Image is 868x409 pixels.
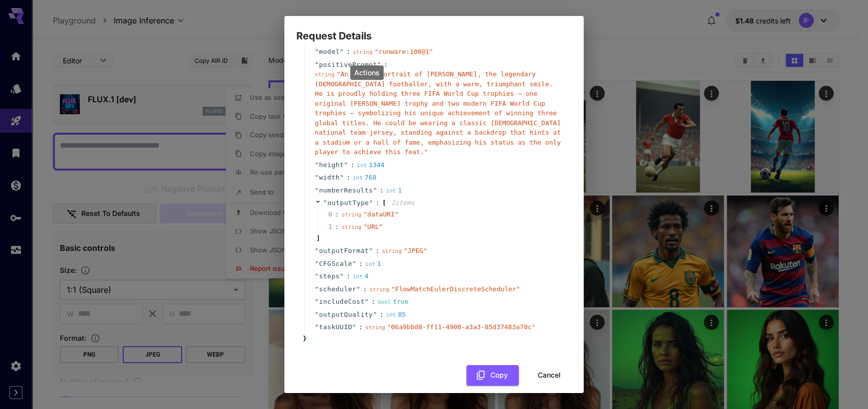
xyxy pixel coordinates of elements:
div: : [335,222,339,232]
span: 2 item s [391,199,415,206]
div: 1 [386,186,402,196]
div: 1 [365,259,381,269]
span: } [301,334,307,344]
div: 1344 [357,160,384,170]
span: " runware:100@1 " [375,48,433,55]
span: " [315,311,319,318]
span: " [340,272,344,280]
span: " dataURI " [363,210,398,218]
h2: Request Details [284,16,584,44]
span: " 06a9bbd8-ff11-4900-a3a3-85d37483a70c " [387,323,535,331]
span: " [315,285,319,293]
span: " [373,311,377,318]
span: int [353,273,363,280]
span: : [380,186,384,196]
span: " [369,199,373,206]
span: " FlowMatchEulerDiscreteScheduler " [391,285,520,293]
span: string [382,248,402,254]
span: : [384,60,388,70]
span: positivePrompt [319,60,377,70]
div: true [378,297,409,307]
span: taskUUID [319,322,352,332]
span: " [373,187,377,194]
div: Actions [350,65,384,80]
div: 4 [353,271,369,281]
span: " [352,260,356,267]
span: " [315,260,319,267]
span: string [342,211,362,218]
span: string [342,224,362,230]
span: bool [378,299,391,305]
span: height [319,160,344,170]
span: " [369,247,373,254]
span: int [386,312,396,318]
span: : [346,47,350,57]
span: " [315,272,319,280]
span: " [356,285,360,293]
span: " URL " [363,223,383,230]
span: " [315,48,319,55]
span: string [353,49,373,55]
span: " [315,161,319,169]
span: " [365,298,369,305]
span: string [365,324,385,331]
span: " [315,298,319,305]
span: model [319,47,340,57]
span: " [352,323,356,331]
span: " [344,161,348,169]
div: 768 [353,173,376,183]
span: outputQuality [319,310,373,320]
span: int [386,188,396,194]
span: " [323,199,327,206]
span: string [315,71,335,78]
span: " [340,174,344,181]
span: : [359,259,363,269]
span: " [315,187,319,194]
span: CFGScale [319,259,352,269]
span: : [346,271,350,281]
span: int [357,162,367,169]
span: " [315,323,319,331]
span: " [315,247,319,254]
span: steps [319,271,340,281]
span: : [363,284,367,294]
span: int [365,261,375,267]
span: " An iconic portrait of [PERSON_NAME], the legendary [DEMOGRAPHIC_DATA] footballer, with a warm, ... [315,70,561,156]
span: width [319,173,340,183]
span: includeCost [319,297,365,307]
span: : [376,198,380,208]
button: Cancel [527,365,572,386]
span: [ [382,198,386,208]
span: " JPEG " [404,247,427,254]
div: 85 [386,310,406,320]
span: : [359,322,363,332]
button: Copy [466,365,519,386]
span: : [346,173,350,183]
span: 0 [328,209,342,219]
span: " [340,48,344,55]
span: : [376,246,380,256]
span: outputFormat [319,246,369,256]
span: ] [315,233,320,243]
div: : [335,209,339,219]
span: string [369,286,389,293]
span: : [351,160,355,170]
span: : [371,297,375,307]
span: " [315,174,319,181]
span: " [377,61,381,68]
span: int [353,175,363,181]
span: numberResults [319,186,373,196]
span: outputType [327,199,369,206]
span: 1 [328,222,342,232]
span: " [315,61,319,68]
span: scheduler [319,284,356,294]
span: : [380,310,384,320]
